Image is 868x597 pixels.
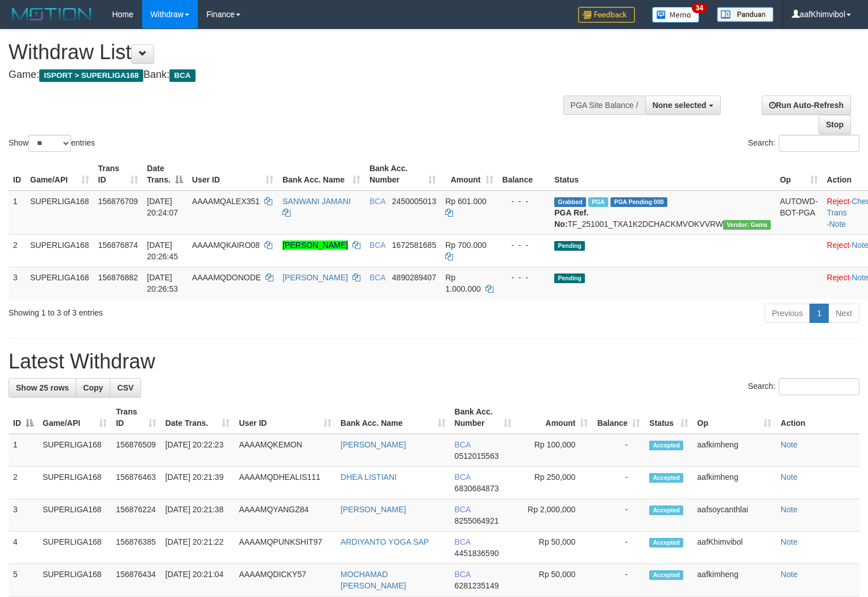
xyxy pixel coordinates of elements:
td: 5 [9,564,38,596]
td: SUPERLIGA168 [38,532,111,564]
span: None selected [653,101,707,110]
td: Rp 50,000 [516,532,592,564]
span: BCA [169,69,195,82]
td: SUPERLIGA168 [26,267,94,299]
th: Op: activate to sort column ascending [775,158,823,190]
th: ID: activate to sort column descending [9,401,38,434]
span: [DATE] 20:24:07 [147,197,178,217]
th: Action [776,401,859,434]
a: Copy [76,378,110,397]
td: aafkimheng [693,467,776,499]
td: [DATE] 20:21:04 [161,564,235,596]
span: AAAAMQALEX351 [192,197,260,206]
span: Grabbed [554,197,586,207]
span: Copy 0512015563 to clipboard [455,451,499,461]
a: Note [829,219,846,229]
td: SUPERLIGA168 [38,467,111,499]
td: 156876385 [111,532,161,564]
span: 156876882 [98,273,138,282]
img: Feedback.jpg [578,7,635,23]
a: Note [780,440,798,449]
img: MOTION_logo.png [9,6,95,23]
td: aafKhimvibol [693,532,776,564]
th: Balance [498,158,550,190]
span: Copy 6830684873 to clipboard [455,484,499,493]
th: Bank Acc. Number: activate to sort column ascending [450,401,517,434]
span: AAAAMQDONODE [192,273,261,282]
td: 1 [9,434,38,467]
span: Vendor URL: https://trx31.1velocity.biz [723,220,771,230]
td: Rp 100,000 [516,434,592,467]
td: AAAAMQDHEALIS111 [234,467,336,499]
td: AAAAMQDICKY57 [234,564,336,596]
td: Rp 250,000 [516,467,592,499]
span: 34 [692,3,707,13]
span: Copy 2450005013 to clipboard [392,197,437,206]
th: Bank Acc. Number: activate to sort column ascending [365,158,441,190]
td: SUPERLIGA168 [38,564,111,596]
a: Run Auto-Refresh [762,96,851,115]
td: [DATE] 20:21:22 [161,532,235,564]
th: Game/API: activate to sort column ascending [26,158,94,190]
span: 156876874 [98,241,138,250]
td: [DATE] 20:21:39 [161,467,235,499]
label: Show entries [9,135,95,152]
span: Pending [554,273,585,283]
span: Copy 6281235149 to clipboard [455,581,499,590]
a: [PERSON_NAME] [340,440,406,449]
td: SUPERLIGA168 [26,234,94,267]
th: Trans ID: activate to sort column ascending [111,401,161,434]
span: PGA Pending [610,197,667,207]
span: BCA [455,537,471,546]
span: Accepted [649,441,683,450]
td: 1 [9,190,26,235]
div: - - - [502,196,546,207]
td: SUPERLIGA168 [38,434,111,467]
th: Amount: activate to sort column ascending [516,401,592,434]
td: 156876509 [111,434,161,467]
span: Rp 601.000 [445,197,486,206]
a: Note [780,472,798,482]
a: Show 25 rows [9,378,76,397]
td: - [592,532,645,564]
span: Copy 4451836590 to clipboard [455,549,499,558]
td: AAAAMQPUNKSHIT97 [234,532,336,564]
span: BCA [455,472,471,482]
td: TF_251001_TXA1K2DCHACKMVOKVVRW [550,190,775,235]
a: Reject [827,273,850,282]
td: 2 [9,234,26,267]
th: User ID: activate to sort column ascending [188,158,278,190]
span: BCA [455,505,471,514]
td: SUPERLIGA168 [26,190,94,235]
a: Note [780,570,798,579]
a: DHEA LISTIANI [340,472,397,482]
th: Status: activate to sort column ascending [645,401,692,434]
span: Rp 700.000 [445,241,486,250]
td: aafkimheng [693,434,776,467]
a: CSV [110,378,141,397]
td: - [592,434,645,467]
span: CSV [117,383,134,392]
th: Amount: activate to sort column ascending [441,158,497,190]
td: 2 [9,467,38,499]
td: - [592,564,645,596]
th: Date Trans.: activate to sort column ascending [161,401,235,434]
td: 4 [9,532,38,564]
span: Accepted [649,570,683,580]
span: Show 25 rows [16,383,69,392]
td: - [592,499,645,532]
a: [PERSON_NAME] [283,241,348,250]
td: AAAAMQKEMON [234,434,336,467]
td: [DATE] 20:21:38 [161,499,235,532]
h1: Latest Withdraw [9,350,859,373]
td: Rp 2,000,000 [516,499,592,532]
a: Note [780,537,798,546]
label: Search: [748,135,859,152]
span: BCA [369,241,385,250]
th: Balance: activate to sort column ascending [592,401,645,434]
span: Copy [83,383,103,392]
span: AAAAMQKAIRO08 [192,241,260,250]
td: AAAAMQYANGZ84 [234,499,336,532]
label: Search: [748,378,859,395]
button: None selected [645,96,721,115]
